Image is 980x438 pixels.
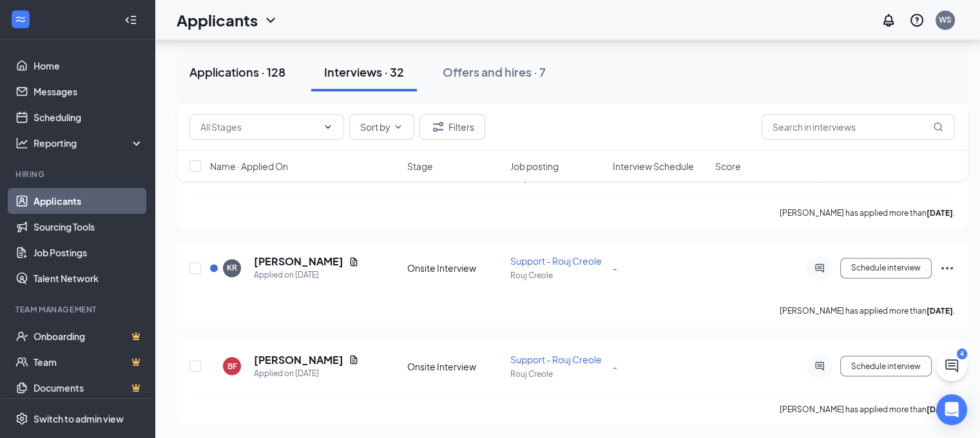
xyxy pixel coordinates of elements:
[407,262,502,274] div: Onsite Interview
[927,306,953,316] b: [DATE]
[34,240,144,265] a: Job Postings
[14,13,27,26] svg: WorkstreamLogo
[936,394,967,425] div: Open Intercom Messenger
[510,270,605,281] p: Rouj Creole
[936,350,967,381] button: ChatActive
[34,137,144,149] div: Reporting
[15,137,28,149] svg: Analysis
[851,263,921,272] span: Schedule interview
[360,122,390,131] span: Sort by
[851,361,921,370] span: Schedule interview
[349,114,414,140] button: Sort byChevronDown
[15,304,141,315] div: Team Management
[34,349,144,375] a: TeamCrown
[34,412,124,425] div: Switch to admin view
[957,348,967,359] div: 4
[840,258,932,278] button: Schedule interview
[124,14,137,26] svg: Collapse
[927,208,953,218] b: [DATE]
[812,263,827,273] svg: ActiveChat
[200,120,318,134] input: All Stages
[34,375,144,401] a: DocumentsCrown
[780,403,955,414] p: [PERSON_NAME] has applied more than .
[407,160,433,173] span: Stage
[840,356,932,376] button: Schedule interview
[419,114,485,140] button: Filter Filters
[177,9,258,31] h1: Applicants
[263,12,278,28] svg: ChevronDown
[34,323,144,349] a: OnboardingCrown
[15,169,141,180] div: Hiring
[227,262,237,273] div: KR
[34,214,144,240] a: Sourcing Tools
[944,358,959,374] svg: ChatActive
[927,404,953,414] b: [DATE]
[939,14,952,25] div: WS
[780,207,955,218] p: [PERSON_NAME] has applied more than .
[254,254,343,269] h5: [PERSON_NAME]
[227,360,237,371] div: BF
[349,256,359,267] svg: Document
[34,265,144,291] a: Talent Network
[407,359,502,372] div: Onsite Interview
[323,122,333,132] svg: ChevronDown
[613,160,694,173] span: Interview Schedule
[909,12,925,28] svg: QuestionInfo
[324,64,404,80] div: Interviews · 32
[15,412,28,425] svg: Settings
[939,260,955,276] svg: Ellipses
[393,122,403,132] svg: ChevronDown
[34,53,144,79] a: Home
[34,188,144,214] a: Applicants
[443,64,546,80] div: Offers and hires · 7
[881,12,896,28] svg: Notifications
[933,122,943,132] svg: MagnifyingGlass
[510,160,559,173] span: Job posting
[189,64,285,80] div: Applications · 128
[510,255,602,267] span: Support - Rouj Creole
[34,104,144,130] a: Scheduling
[254,352,343,367] h5: [PERSON_NAME]
[812,361,827,371] svg: ActiveChat
[254,367,359,379] div: Applied on [DATE]
[349,354,359,365] svg: Document
[430,119,446,135] svg: Filter
[780,305,955,316] p: [PERSON_NAME] has applied more than .
[510,353,602,365] span: Support - Rouj Creole
[510,368,605,379] p: Rouj Creole
[210,160,288,173] span: Name · Applied On
[34,79,144,104] a: Messages
[254,269,359,281] div: Applied on [DATE]
[613,360,617,372] span: -
[715,160,741,173] span: Score
[762,114,955,140] input: Search in interviews
[613,262,617,274] span: -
